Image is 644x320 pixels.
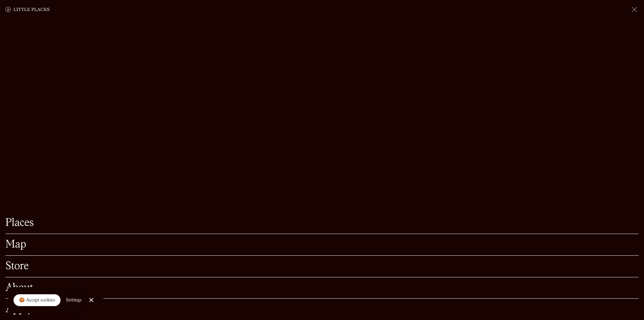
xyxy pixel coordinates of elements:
[5,304,639,315] a: Apply
[5,239,639,250] a: Map
[85,293,98,307] a: Close Cookie Popup
[66,293,82,308] a: Settings
[66,298,82,302] div: Settings
[5,261,639,272] a: Store
[5,218,639,228] a: Places
[91,300,91,300] div: Close Cookie Popup
[14,294,61,306] a: 🍪 Accept cookies
[5,283,639,293] a: About
[19,297,55,304] div: 🍪 Accept cookies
